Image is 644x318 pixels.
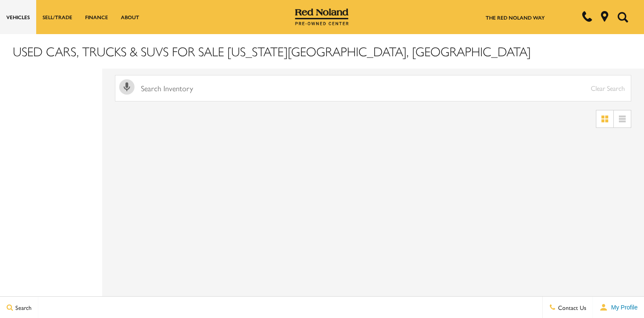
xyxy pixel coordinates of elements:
[614,0,631,34] button: Open the search field
[486,14,545,21] a: The Red Noland Way
[119,79,135,95] svg: Click to toggle on voice search
[295,9,349,26] img: Red Noland Pre-Owned
[13,303,31,312] span: Search
[608,304,638,311] span: My Profile
[295,12,349,20] a: Red Noland Pre-Owned
[115,75,631,101] input: Search Inventory
[593,297,644,318] button: Open user profile menu
[556,303,586,312] span: Contact Us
